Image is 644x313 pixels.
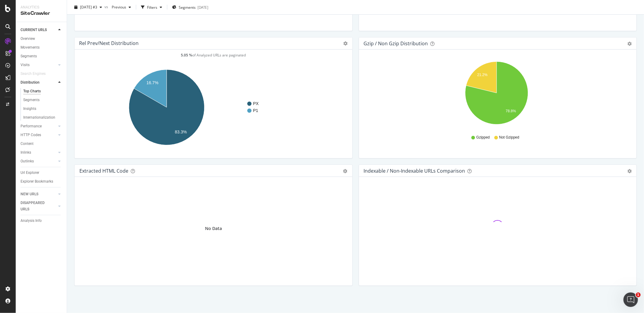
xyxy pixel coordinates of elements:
[21,36,62,42] a: Overview
[506,109,516,113] text: 78.8%
[175,130,187,135] text: 83.3%
[21,53,62,59] a: Segments
[21,149,31,156] div: Inlinks
[72,2,104,12] button: [DATE] #3
[253,101,259,106] text: PX
[23,114,62,121] a: Internationalization
[21,44,40,51] div: Movements
[21,178,62,185] a: Explorer Bookmarks
[21,132,56,138] a: HTTP Codes
[181,53,246,58] span: of Analyzed URLs are paginated
[21,132,41,138] div: HTTP Codes
[109,2,133,12] button: Previous
[109,5,126,10] span: Previous
[21,123,56,129] a: Performance
[146,81,159,85] text: 16.7%
[23,88,41,94] div: Top Charts
[21,27,56,33] a: CURRENT URLS
[21,71,46,77] div: Search Engines
[21,79,56,86] a: Distribution
[364,40,428,46] div: Gzip / Non Gzip Distribution
[23,106,62,112] a: Insights
[21,158,34,164] div: Outlinks
[197,5,208,10] div: [DATE]
[139,2,165,12] button: Filters
[364,168,465,174] div: Indexable / Non-Indexable URLs Comparison
[147,5,157,10] div: Filters
[23,114,55,121] div: Internationalization
[21,79,40,86] div: Distribution
[179,5,196,10] span: Segments
[477,73,487,77] text: 21.2%
[364,59,629,129] svg: A chart.
[104,4,109,9] span: vs
[205,225,222,232] div: No Data
[21,218,62,224] a: Analysis Info
[23,97,62,103] a: Segments
[21,200,56,212] a: DISAPPEARED URLS
[21,53,37,59] div: Segments
[181,53,192,58] strong: 5.05 %
[21,71,52,77] a: Search Engines
[343,169,348,173] div: gear
[23,106,36,112] div: Insights
[21,62,30,68] div: Visits
[21,141,62,147] a: Content
[21,191,56,197] a: NEW URLS
[170,2,211,12] button: Segments[DATE]
[21,36,35,42] div: Overview
[636,292,641,297] span: 1
[21,158,56,164] a: Outlinks
[623,292,638,307] iframe: Intercom live chat
[23,88,62,94] a: Top Charts
[21,191,38,197] div: NEW URLS
[21,62,56,68] a: Visits
[21,170,62,176] a: Url Explorer
[23,97,40,103] div: Segments
[344,41,348,46] i: Options
[21,123,42,129] div: Performance
[21,27,47,33] div: CURRENT URLS
[21,218,42,224] div: Analysis Info
[476,135,490,140] span: Gzipped
[21,5,62,10] div: Analytics
[80,5,97,10] span: 2025 Sep. 25th #3
[21,170,39,176] div: Url Explorer
[79,168,128,174] div: Extracted HTML Code
[499,135,519,140] span: Not Gzipped
[21,44,62,51] a: Movements
[21,141,34,147] div: Content
[21,10,62,17] div: SiteCrawler
[21,149,56,156] a: Inlinks
[627,42,632,46] div: gear
[79,59,345,153] svg: A chart.
[253,108,258,113] text: P1
[79,39,139,47] h4: Rel Prev/Next distribution
[627,169,632,173] div: gear
[21,200,51,212] div: DISAPPEARED URLS
[21,178,53,185] div: Explorer Bookmarks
